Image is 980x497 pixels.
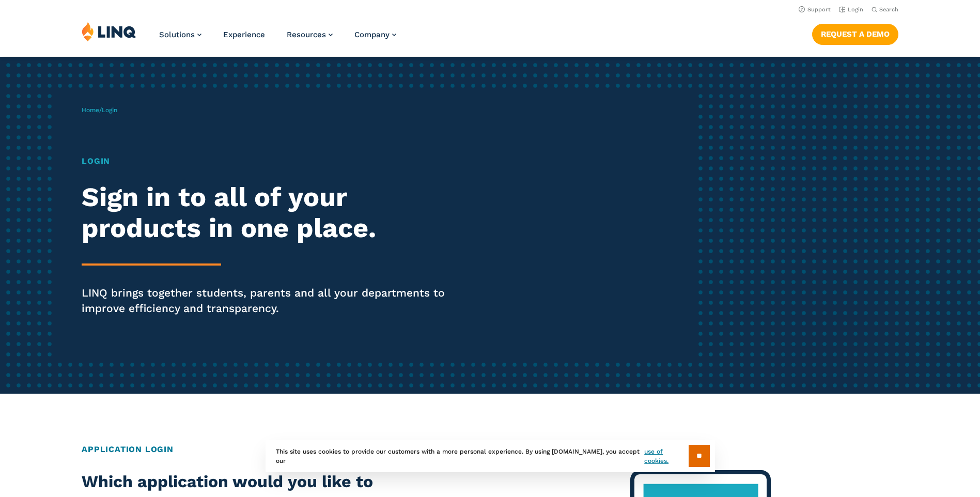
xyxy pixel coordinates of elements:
a: Resources [287,30,333,39]
h2: Application Login [82,443,898,456]
span: Solutions [159,30,195,39]
a: Experience [223,30,265,39]
button: Open Search Bar [872,6,898,13]
span: Login [102,106,117,114]
div: This site uses cookies to provide our customers with a more personal experience. By using [DOMAIN... [266,440,715,472]
img: LINQ | K‑12 Software [82,22,136,41]
a: Company [354,30,396,39]
a: use of cookies. [644,447,688,465]
a: Request a Demo [812,24,898,44]
span: Search [879,6,898,13]
span: Resources [287,30,326,39]
h2: Sign in to all of your products in one place. [82,182,459,244]
a: Login [839,6,863,13]
h1: Login [82,155,459,167]
a: Support [799,6,831,13]
a: Solutions [159,30,201,39]
p: LINQ brings together students, parents and all your departments to improve efficiency and transpa... [82,285,459,316]
span: / [82,106,117,114]
span: Company [354,30,390,39]
nav: Primary Navigation [159,22,396,56]
nav: Button Navigation [812,22,898,44]
a: Home [82,106,99,114]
